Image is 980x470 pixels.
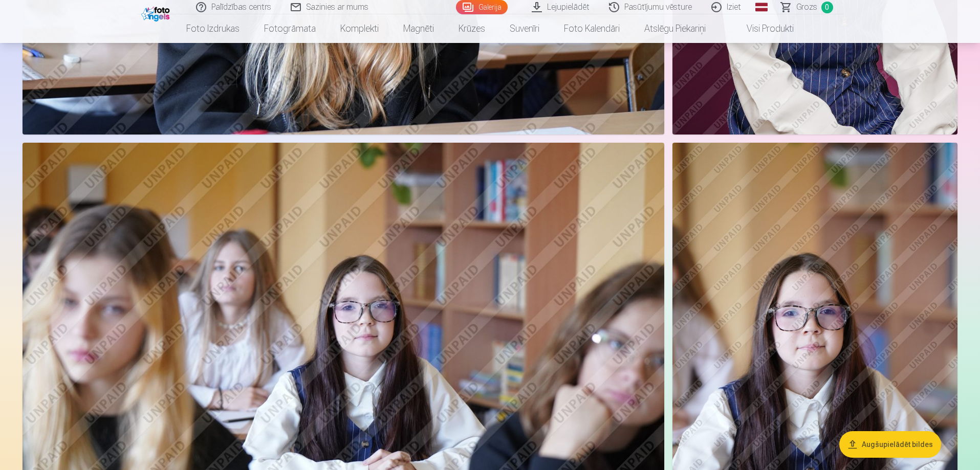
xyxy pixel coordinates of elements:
[252,14,328,43] a: Fotogrāmata
[497,14,552,43] a: Suvenīri
[718,14,806,43] a: Visi produkti
[391,14,446,43] a: Magnēti
[174,14,252,43] a: Foto izdrukas
[821,2,833,13] span: 0
[632,14,718,43] a: Atslēgu piekariņi
[552,14,632,43] a: Foto kalendāri
[446,14,497,43] a: Krūzes
[328,14,391,43] a: Komplekti
[141,4,172,21] img: /fa1
[796,1,817,13] span: Grozs
[839,431,941,458] button: Augšupielādēt bildes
